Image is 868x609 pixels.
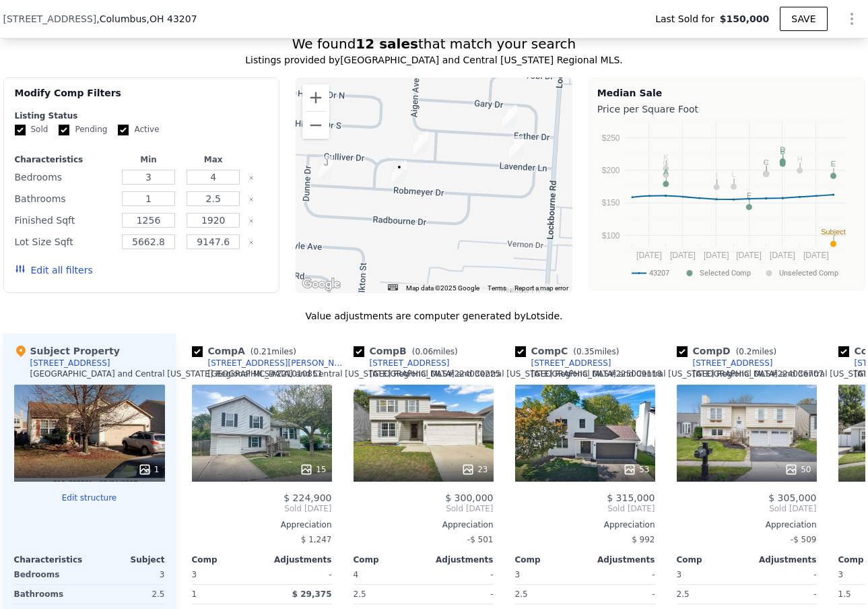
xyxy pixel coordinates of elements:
text: L [731,170,735,179]
span: 0.06 [415,347,433,356]
span: $ 300,000 [445,492,493,503]
div: - [749,585,817,604]
label: Sold [15,124,48,135]
div: Bathrooms [14,585,87,604]
span: 3 [515,570,521,579]
div: Bathrooms [15,189,114,208]
div: 53 [623,463,649,476]
button: Clear [248,197,254,202]
div: Finished Sqft [15,211,114,230]
div: Comp B [354,344,463,358]
div: - [426,565,494,584]
div: 2.5 [515,585,582,604]
div: Lot Size Sqft [15,232,114,251]
a: [STREET_ADDRESS] [354,358,450,368]
a: Report a map error [514,284,568,292]
button: Edit all filters [15,263,93,277]
span: $150,000 [720,12,770,26]
div: Subject [90,554,165,565]
span: -$ 509 [791,535,817,544]
span: 3 [838,570,844,579]
div: 50 [784,463,811,476]
a: Terms [488,284,506,292]
span: $ 315,000 [607,492,655,503]
text: $150 [602,198,620,207]
div: Adjustments [262,554,332,565]
div: [GEOGRAPHIC_DATA] and Central [US_STATE] Regional MLS # 224030225 [208,368,501,379]
span: 0.35 [576,347,595,356]
span: , OH 43207 [147,13,197,24]
div: Adjustments [747,554,817,565]
span: $ 224,900 [283,492,331,503]
span: ( miles) [407,347,463,356]
text: F [747,191,752,199]
div: 2.5 [677,585,744,604]
span: 0.2 [739,347,752,356]
svg: A chart. [597,119,855,287]
span: -$ 501 [467,535,494,544]
div: 1066 Esther Drive [502,105,517,128]
div: [GEOGRAPHIC_DATA] and Central [US_STATE] Regional MLS # 224036707 [531,368,824,379]
div: Subject Property [14,344,120,358]
text: [DATE] [670,251,696,260]
text: K [663,153,669,161]
div: Appreciation [192,519,332,530]
text: [DATE] [770,251,795,260]
div: 1082 Lavender Lane [509,136,524,159]
div: Comp [192,554,262,565]
div: Appreciation [354,519,494,530]
div: 2.5 [92,585,165,604]
span: , Columbus [96,12,197,26]
input: Active [118,125,129,135]
div: Characteristics [15,154,114,165]
div: Adjustments [424,554,494,565]
text: $200 [602,166,620,175]
button: Clear [248,175,254,181]
div: Max [184,154,243,165]
label: Pending [59,124,107,135]
div: 2.5 [354,585,421,604]
div: 848 Robmeyer Drive [319,156,333,179]
a: [STREET_ADDRESS] [515,358,611,368]
div: Comp C [515,344,625,358]
div: Comp [354,554,424,565]
img: Google [299,276,343,293]
text: $100 [602,231,620,241]
input: Pending [59,125,69,135]
div: 950 Robmeyer Drive [392,160,407,183]
div: Min [119,154,178,165]
div: Price per Square Foot [597,100,857,119]
text: Subject [821,228,846,236]
div: Comp [515,554,585,565]
span: ( miles) [568,347,624,356]
div: Modify Comp Filters [15,86,269,110]
div: Comp D [677,344,782,358]
text: Selected Comp [700,269,751,278]
span: $ 1,247 [301,535,332,544]
div: Comp [677,554,747,565]
span: Map data ©2025 Google [406,284,479,292]
div: - [749,565,817,584]
span: $ 992 [632,535,655,544]
span: Sold [DATE] [515,503,655,514]
div: Adjustments [585,554,655,565]
div: - [588,565,655,584]
button: Keyboard shortcuts [388,284,397,290]
text: [DATE] [803,251,829,260]
div: Median Sale [597,86,857,100]
span: Sold [DATE] [192,503,332,514]
div: 23 [461,463,488,476]
text: $250 [602,133,620,143]
div: 1 [192,585,259,604]
text: H [797,155,802,163]
div: We found that match your search [3,34,865,53]
text: A [663,168,669,176]
div: Listings provided by [GEOGRAPHIC_DATA] and Central [US_STATE] Regional MLS . [3,53,865,67]
div: 15 [300,463,326,476]
div: Listing Status [15,110,269,121]
div: [GEOGRAPHIC_DATA] and Central [US_STATE] Regional MLS # 225009118 [370,368,663,379]
text: I [715,171,717,179]
text: 43207 [649,269,669,278]
div: [STREET_ADDRESS][PERSON_NAME] [208,358,348,368]
span: 4 [354,570,359,579]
